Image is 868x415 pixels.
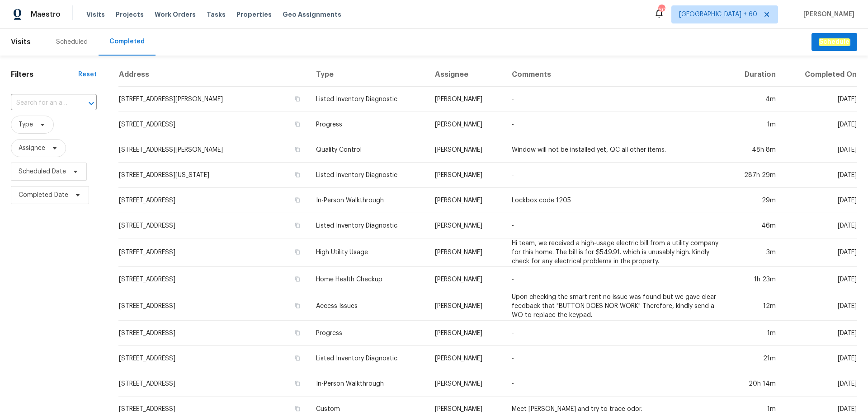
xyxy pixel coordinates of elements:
[11,70,78,79] h1: Filters
[118,267,309,292] td: [STREET_ADDRESS]
[505,112,726,137] td: -
[118,238,309,267] td: [STREET_ADDRESS]
[726,137,783,163] td: 48h 8m
[293,171,302,179] button: Copy Address
[309,238,428,267] td: High Utility Usage
[293,248,302,256] button: Copy Address
[428,213,505,238] td: [PERSON_NAME]
[819,38,850,46] em: Schedule
[505,137,726,163] td: Window will not be installed yet, QC all other items.
[293,120,302,128] button: Copy Address
[505,321,726,346] td: -
[428,63,505,87] th: Assignee
[726,163,783,188] td: 287h 29m
[283,10,341,19] span: Geo Assignments
[783,238,857,267] td: [DATE]
[309,87,428,112] td: Listed Inventory Diagnostic
[78,70,97,79] div: Reset
[309,371,428,396] td: In-Person Walkthrough
[783,163,857,188] td: [DATE]
[155,10,196,19] span: Work Orders
[19,144,45,153] span: Assignee
[428,87,505,112] td: [PERSON_NAME]
[726,238,783,267] td: 3m
[505,188,726,213] td: Lockbox code 1205
[783,87,857,112] td: [DATE]
[118,292,309,321] td: [STREET_ADDRESS]
[783,63,857,87] th: Completed On
[783,188,857,213] td: [DATE]
[726,188,783,213] td: 29m
[236,10,272,19] span: Properties
[726,346,783,371] td: 21m
[309,163,428,188] td: Listed Inventory Diagnostic
[118,63,309,87] th: Address
[309,63,428,87] th: Type
[428,238,505,267] td: [PERSON_NAME]
[309,292,428,321] td: Access Issues
[118,346,309,371] td: [STREET_ADDRESS]
[293,354,302,362] button: Copy Address
[726,112,783,137] td: 1m
[116,10,144,19] span: Projects
[726,213,783,238] td: 46m
[118,213,309,238] td: [STREET_ADDRESS]
[428,188,505,213] td: [PERSON_NAME]
[783,321,857,346] td: [DATE]
[428,321,505,346] td: [PERSON_NAME]
[85,97,98,110] button: Open
[293,221,302,229] button: Copy Address
[428,163,505,188] td: [PERSON_NAME]
[118,87,309,112] td: [STREET_ADDRESS][PERSON_NAME]
[428,112,505,137] td: [PERSON_NAME]
[293,275,302,283] button: Copy Address
[428,267,505,292] td: [PERSON_NAME]
[56,37,88,47] div: Scheduled
[679,10,757,19] span: [GEOGRAPHIC_DATA] + 60
[309,137,428,163] td: Quality Control
[783,112,857,137] td: [DATE]
[783,213,857,238] td: [DATE]
[309,188,428,213] td: In-Person Walkthrough
[293,196,302,204] button: Copy Address
[428,292,505,321] td: [PERSON_NAME]
[505,371,726,396] td: -
[505,163,726,188] td: -
[86,10,105,19] span: Visits
[783,292,857,321] td: [DATE]
[118,371,309,396] td: [STREET_ADDRESS]
[505,346,726,371] td: -
[783,371,857,396] td: [DATE]
[658,5,665,14] div: 607
[293,379,302,387] button: Copy Address
[505,238,726,267] td: Hi team, we received a high-usage electric bill from a utility company for this home. The bill is...
[11,32,31,52] span: Visits
[726,321,783,346] td: 1m
[726,267,783,292] td: 1h 23m
[11,96,71,110] input: Search for an address...
[726,371,783,396] td: 20h 14m
[428,346,505,371] td: [PERSON_NAME]
[293,95,302,103] button: Copy Address
[505,63,726,87] th: Comments
[19,120,33,129] span: Type
[811,33,857,51] button: Schedule
[207,11,226,18] span: Tasks
[31,10,61,19] span: Maestro
[428,371,505,396] td: [PERSON_NAME]
[309,267,428,292] td: Home Health Checkup
[309,346,428,371] td: Listed Inventory Diagnostic
[293,329,302,337] button: Copy Address
[783,346,857,371] td: [DATE]
[118,163,309,188] td: [STREET_ADDRESS][US_STATE]
[118,188,309,213] td: [STREET_ADDRESS]
[118,112,309,137] td: [STREET_ADDRESS]
[309,321,428,346] td: Progress
[726,87,783,112] td: 4m
[309,112,428,137] td: Progress
[505,87,726,112] td: -
[293,405,302,413] button: Copy Address
[726,292,783,321] td: 12m
[118,137,309,163] td: [STREET_ADDRESS][PERSON_NAME]
[783,267,857,292] td: [DATE]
